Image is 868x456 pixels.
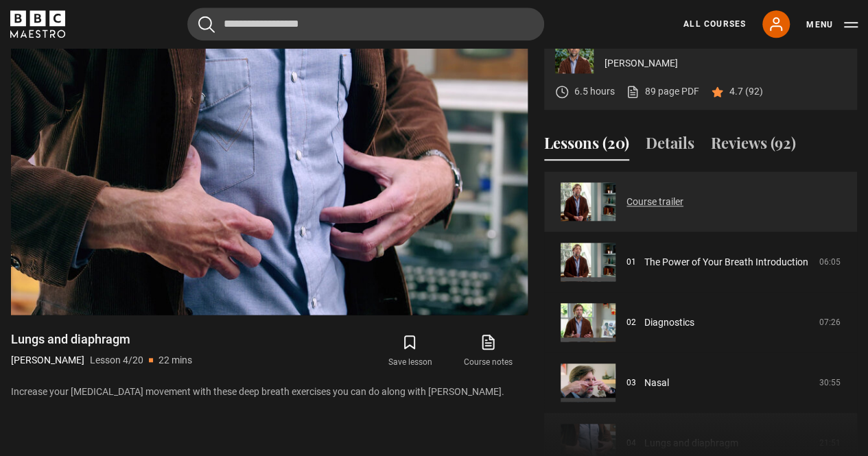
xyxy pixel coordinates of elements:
[644,315,694,330] a: Diagnostics
[711,132,796,160] button: Reviews (92)
[90,353,143,368] p: Lesson 4/20
[729,84,763,99] p: 4.7 (92)
[644,376,669,390] a: Nasal
[574,84,615,99] p: 6.5 hours
[371,331,449,371] button: Save lesson
[159,353,192,368] p: 22 mins
[10,10,65,38] svg: BBC Maestro
[605,38,846,51] p: The Power of Your Breath
[449,331,528,371] a: Course notes
[626,84,699,99] a: 89 page PDF
[198,16,215,33] button: Submit the search query
[626,195,683,209] a: Course trailer
[11,385,528,399] p: Increase your [MEDICAL_DATA] movement with these deep breath exercises you can do along with [PER...
[605,56,846,71] p: [PERSON_NAME]
[11,353,84,368] p: [PERSON_NAME]
[11,331,192,348] h1: Lungs and diaphragm
[683,18,746,30] a: All Courses
[806,18,858,32] button: Toggle navigation
[544,132,629,160] button: Lessons (20)
[187,8,544,40] input: Search
[644,255,808,269] a: The Power of Your Breath Introduction
[646,132,694,160] button: Details
[11,24,528,315] video-js: Video Player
